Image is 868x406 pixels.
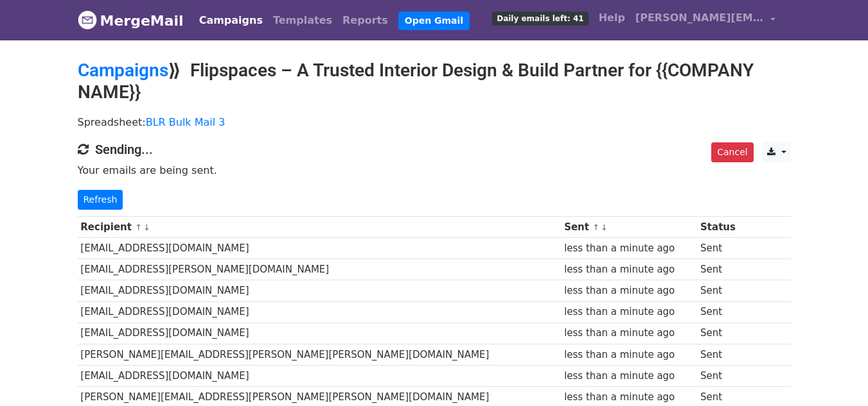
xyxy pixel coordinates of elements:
td: [EMAIL_ADDRESS][DOMAIN_NAME] [78,238,562,259]
a: ↑ [135,223,142,232]
td: Sent [697,301,745,323]
a: Reports [337,8,393,33]
a: ↑ [592,223,599,232]
td: Sent [697,323,745,344]
a: Open Gmail [398,12,470,30]
td: [EMAIL_ADDRESS][DOMAIN_NAME] [78,301,562,323]
div: less than a minute ago [564,262,694,277]
a: MergeMail [78,7,184,34]
div: less than a minute ago [564,369,694,384]
a: Campaigns [78,60,168,81]
td: Sent [697,259,745,280]
td: Sent [697,365,745,386]
img: MergeMail logo [78,10,97,30]
a: [PERSON_NAME][EMAIL_ADDRESS][DOMAIN_NAME] [630,5,781,35]
td: [PERSON_NAME][EMAIL_ADDRESS][PERSON_NAME][PERSON_NAME][DOMAIN_NAME] [78,344,562,365]
td: [EMAIL_ADDRESS][DOMAIN_NAME] [78,323,562,344]
td: [EMAIL_ADDRESS][DOMAIN_NAME] [78,365,562,386]
a: ↓ [601,223,608,232]
h4: Sending... [78,142,791,157]
a: Campaigns [194,8,268,33]
span: Daily emails left: 41 [492,12,588,26]
div: less than a minute ago [564,348,694,362]
th: Sent [561,217,697,238]
p: Spreadsheet: [78,115,791,129]
p: Your emails are being sent. [78,164,791,177]
a: Help [594,5,630,31]
a: Cancel [711,142,753,162]
a: ↓ [143,223,150,232]
div: less than a minute ago [564,241,694,256]
div: less than a minute ago [564,283,694,298]
a: Refresh [78,190,123,210]
td: Sent [697,280,745,301]
div: less than a minute ago [564,326,694,341]
a: Daily emails left: 41 [487,5,593,31]
th: Status [697,217,745,238]
div: less than a minute ago [564,390,694,405]
td: Sent [697,344,745,365]
div: less than a minute ago [564,305,694,319]
span: [PERSON_NAME][EMAIL_ADDRESS][DOMAIN_NAME] [635,10,764,26]
th: Recipient [78,217,562,238]
td: [EMAIL_ADDRESS][PERSON_NAME][DOMAIN_NAME] [78,259,562,280]
td: Sent [697,238,745,259]
a: Templates [268,8,337,33]
h2: ⟫ Flipspaces – A Trusted Interior Design & Build Partner for {{COMPANY NAME}} [78,60,791,103]
td: [EMAIL_ADDRESS][DOMAIN_NAME] [78,280,562,301]
a: BLR Bulk Mail 3 [146,116,226,128]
